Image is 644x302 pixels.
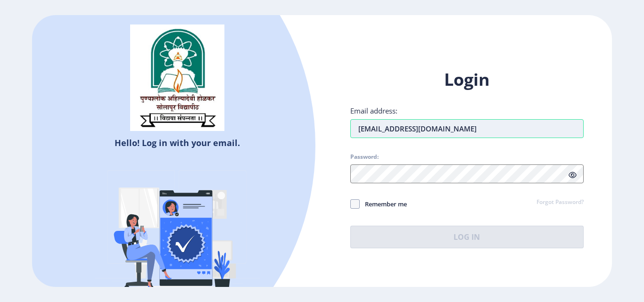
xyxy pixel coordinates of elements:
h1: Login [350,68,584,91]
input: Email address [350,119,584,138]
label: Password: [350,153,379,161]
span: Remember me [360,198,407,210]
button: Log In [350,226,584,248]
label: Email address: [350,106,397,115]
img: sulogo.png [130,24,224,131]
a: Forgot Password? [537,198,584,207]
